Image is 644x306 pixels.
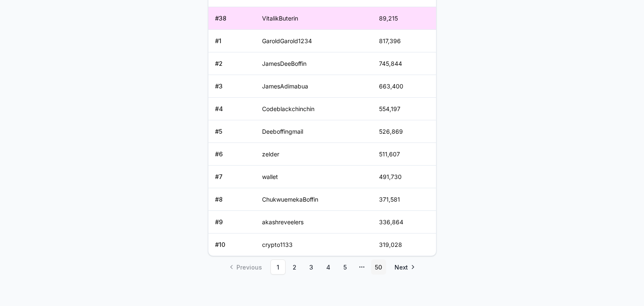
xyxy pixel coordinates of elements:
[255,98,372,120] td: Codeblackchinchin
[255,143,372,166] td: zelder
[208,52,256,75] td: # 2
[208,98,256,120] td: # 4
[304,259,319,275] a: 3
[388,259,421,275] a: Go to next page
[208,233,256,256] td: # 10
[372,143,436,166] td: 511,607
[208,7,256,30] td: # 38
[372,188,436,211] td: 371,581
[372,98,436,120] td: 554,197
[255,211,372,233] td: akashreveelers
[395,263,408,272] span: Next
[287,259,302,275] a: 2
[255,233,372,256] td: crypto1133
[321,259,336,275] a: 4
[255,120,372,143] td: Deeboffingmail
[208,188,256,211] td: # 8
[208,166,256,188] td: # 7
[372,120,436,143] td: 526,869
[372,233,436,256] td: 319,028
[372,7,436,30] td: 89,215
[255,7,372,30] td: VitalikButerin
[372,52,436,75] td: 745,844
[255,30,372,52] td: GaroldGarold1234
[338,259,353,275] a: 5
[208,75,256,98] td: # 3
[270,259,286,275] a: 1
[208,211,256,233] td: # 9
[208,259,436,275] nav: pagination
[255,188,372,211] td: ChukwuemekaBoffin
[255,52,372,75] td: JamesDeeBoffin
[208,30,256,52] td: # 1
[372,30,436,52] td: 817,396
[255,166,372,188] td: wallet
[208,143,256,166] td: # 6
[371,259,386,275] a: 50
[372,211,436,233] td: 336,864
[255,75,372,98] td: JamesAdimabua
[372,75,436,98] td: 663,400
[372,166,436,188] td: 491,730
[208,120,256,143] td: # 5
